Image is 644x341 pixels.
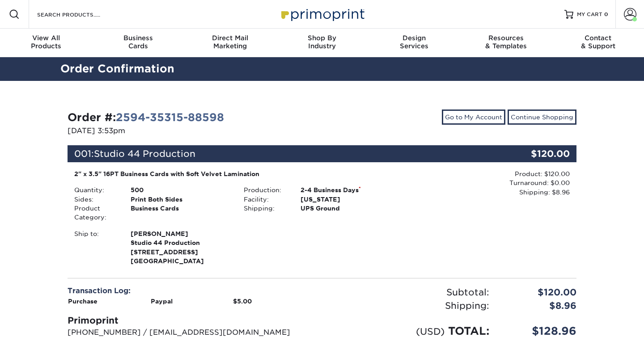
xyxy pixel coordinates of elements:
div: Shipping: [237,204,293,213]
div: Product Category: [68,204,124,222]
div: UPS Ground [294,204,407,213]
span: Contact [552,34,644,42]
div: Subtotal: [322,286,496,299]
span: Resources [460,34,552,42]
div: Ship to: [68,229,124,266]
div: Print Both Sides [124,195,237,204]
div: Product: $120.00 Turnaround: $0.00 Shipping: $8.96 [407,169,570,197]
div: Industry [276,34,368,50]
a: Shop ByIndustry [276,29,368,57]
a: Contact& Support [552,29,644,57]
strong: Purchase [68,298,97,305]
h2: Order Confirmation [54,61,590,77]
span: TOTAL: [448,324,489,337]
span: Studio 44 Production [94,148,195,159]
span: Shop By [276,34,368,42]
p: [DATE] 3:53pm [68,126,315,136]
span: [STREET_ADDRESS] [131,248,230,257]
div: Cards [92,34,184,50]
span: Studio 44 Production [131,238,230,247]
div: Business Cards [124,204,237,222]
div: Marketing [184,34,276,50]
div: 500 [124,185,237,194]
a: Resources& Templates [460,29,552,57]
span: 0 [604,11,608,17]
div: Transaction Log: [68,286,315,296]
div: $120.00 [496,286,583,299]
a: Continue Shopping [508,109,576,125]
span: Direct Mail [184,34,276,42]
div: [US_STATE] [294,195,407,204]
div: Facility: [237,195,293,204]
div: 2" x 3.5" 16PT Business Cards with Soft Velvet Lamination [74,169,400,178]
div: $8.96 [496,299,583,312]
div: 2-4 Business Days [294,185,407,194]
div: Sides: [68,195,124,204]
strong: Paypal [151,298,173,305]
input: SEARCH PRODUCTS..... [36,9,123,20]
span: Business [92,34,184,42]
div: & Support [552,34,644,50]
strong: [GEOGRAPHIC_DATA] [131,229,230,265]
div: Quantity: [68,185,124,194]
div: Services [368,34,460,50]
a: BusinessCards [92,29,184,57]
a: DesignServices [368,29,460,57]
span: Design [368,34,460,42]
span: [PERSON_NAME] [131,229,230,238]
a: Go to My Account [442,109,505,125]
a: 2594-35315-88598 [116,111,224,124]
img: Primoprint [277,4,367,24]
span: MY CART [577,11,602,18]
div: & Templates [460,34,552,50]
div: Production: [237,185,293,194]
div: Shipping: [322,299,496,312]
div: $128.96 [496,323,583,339]
div: 001: [68,145,491,162]
small: (USD) [416,326,445,337]
div: $120.00 [491,145,576,162]
a: Direct MailMarketing [184,29,276,57]
strong: $5.00 [233,298,252,305]
strong: Order #: [68,111,224,124]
